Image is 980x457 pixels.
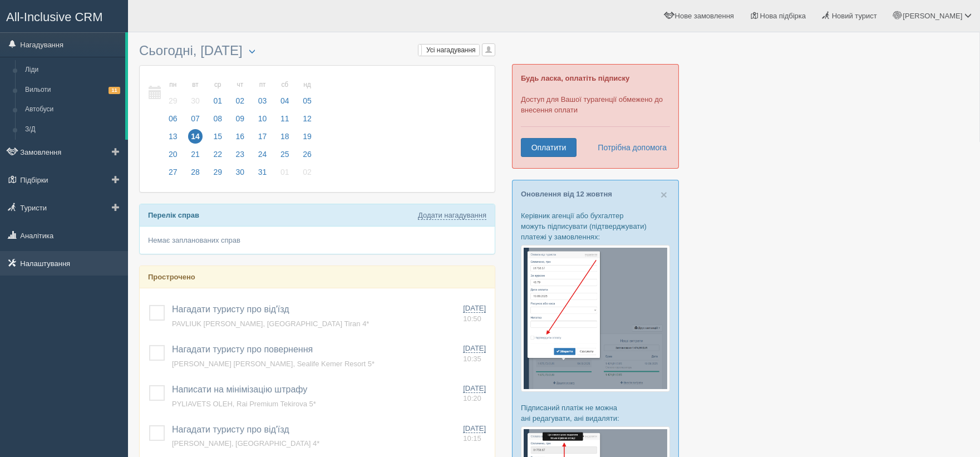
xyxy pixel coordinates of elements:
div: Немає запланованих справ [140,227,495,254]
small: сб [278,80,292,90]
span: 29 [166,94,180,108]
a: 06 [162,112,184,130]
a: 01 [274,166,296,184]
a: 09 [230,112,251,130]
span: 21 [188,147,203,161]
span: 05 [300,94,314,108]
span: 07 [188,111,203,126]
a: 22 [207,148,228,166]
span: [PERSON_NAME], [GEOGRAPHIC_DATA] 4* [172,439,319,448]
a: 02 [297,166,315,184]
a: пн 29 [162,74,184,112]
a: 10 [252,112,273,130]
span: Усі нагадування [426,46,476,54]
a: пт 03 [252,74,273,112]
a: Додати нагадування [418,211,486,220]
a: Ліди [20,60,125,80]
small: пн [166,80,180,90]
a: 23 [230,148,251,166]
a: 20 [162,148,184,166]
small: вт [188,80,203,90]
a: 18 [274,130,296,148]
a: Написати на мінімізацію штрафу [172,385,307,394]
a: 16 [230,130,251,148]
span: 31 [255,165,270,179]
span: 18 [278,129,292,144]
span: 26 [300,147,314,161]
a: 14 [185,130,206,148]
a: 28 [185,166,206,184]
a: 27 [162,166,184,184]
span: [DATE] [463,304,486,313]
span: 13 [166,129,180,144]
b: Перелік справ [148,211,199,219]
span: 16 [233,129,248,144]
a: [DATE] 10:15 [463,424,490,444]
span: 11 [109,87,120,94]
a: Вильоти11 [20,80,125,100]
span: 04 [278,94,292,108]
b: Прострочено [148,273,195,281]
a: 31 [252,166,273,184]
a: [DATE] 10:35 [463,343,490,364]
span: 09 [233,111,248,126]
span: [DATE] [463,384,486,393]
a: All-Inclusive CRM [1,1,127,31]
span: [PERSON_NAME] [903,12,962,20]
a: 24 [252,148,273,166]
a: Оплатити [521,138,577,157]
button: Close [661,189,667,200]
a: 17 [252,130,273,148]
span: 28 [188,165,203,179]
span: 06 [166,111,180,126]
a: PAVLIUK [PERSON_NAME], [GEOGRAPHIC_DATA] Tiran 4* [172,320,369,328]
span: 10:35 [463,355,481,363]
span: 08 [210,111,225,126]
span: 14 [188,129,203,144]
a: чт 02 [230,74,251,112]
span: 24 [255,147,270,161]
small: пт [255,80,270,90]
a: [DATE] 10:50 [463,303,490,324]
a: Автобуси [20,100,125,120]
span: 10:15 [463,434,481,443]
span: [DATE] [463,344,486,353]
a: Потрібна допомога [590,138,667,157]
span: 19 [300,129,314,144]
p: Керівник агенції або бухгалтер можуть підписувати (підтверджувати) платежі у замовленнях: [521,210,670,242]
a: нд 05 [297,74,315,112]
a: 30 [230,166,251,184]
span: 30 [233,165,248,179]
span: 10 [255,111,270,126]
a: 12 [297,112,315,130]
span: 22 [210,147,225,161]
a: 19 [297,130,315,148]
span: 10:50 [463,315,481,323]
span: 29 [210,165,225,179]
a: [PERSON_NAME] [PERSON_NAME], Sealife Kemer Resort 5* [172,360,375,368]
span: Нова підбірка [760,12,806,20]
a: 11 [274,112,296,130]
a: 07 [185,112,206,130]
a: PYLIAVETS OLEH, Rai Premium Tekirova 5* [172,400,316,408]
a: Нагадати туристу про повернення [172,345,313,354]
a: вт 30 [185,74,206,112]
span: 01 [210,94,225,108]
span: 20 [166,147,180,161]
a: Оновлення від 12 жовтня [521,190,612,198]
span: 15 [210,129,225,144]
span: 02 [233,94,248,108]
a: 26 [297,148,315,166]
p: Підписаний платіж не можна ані редагувати, ані видаляти: [521,402,670,424]
a: 25 [274,148,296,166]
span: Новий турист [832,12,877,20]
a: 21 [185,148,206,166]
span: 01 [278,165,292,179]
span: 03 [255,94,270,108]
span: All-Inclusive CRM [6,10,103,24]
span: Нове замовлення [675,12,734,20]
span: 30 [188,94,203,108]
